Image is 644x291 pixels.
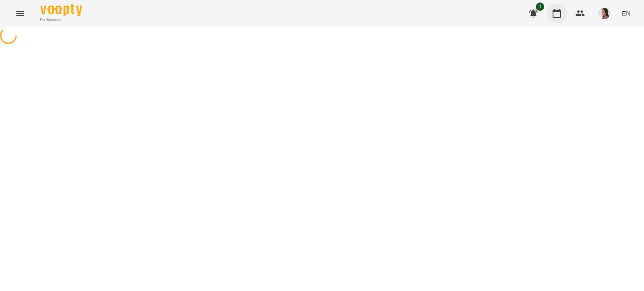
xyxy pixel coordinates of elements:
span: EN [622,9,631,18]
span: For Business [40,17,82,23]
button: EN [618,5,634,21]
img: 6a03a0f17c1b85eb2e33e2f5271eaff0.png [598,8,610,19]
button: Menu [10,3,30,23]
img: Voopty Logo [40,4,82,16]
span: 1 [536,3,544,11]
